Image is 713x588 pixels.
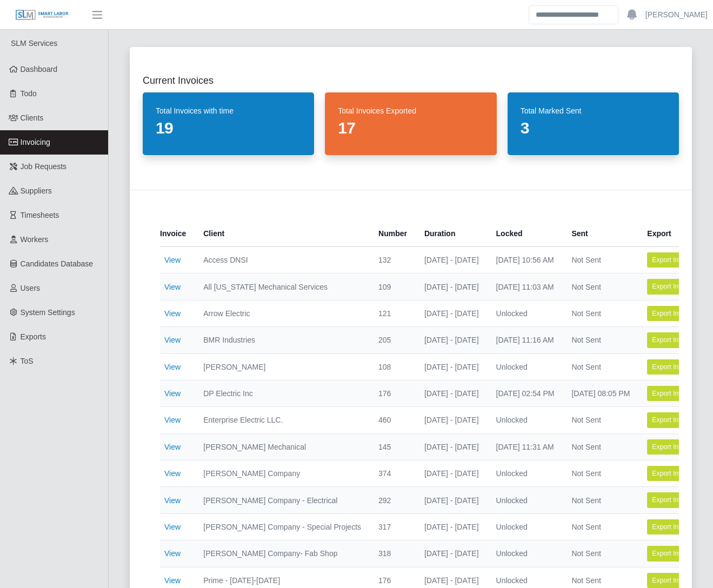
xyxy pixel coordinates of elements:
td: 121 [370,300,416,326]
th: Invoice [160,220,195,247]
span: Todo [21,89,37,98]
input: Search [529,5,618,24]
td: [DATE] - [DATE] [416,407,488,433]
td: Not Sent [563,300,638,326]
td: [DATE] - [DATE] [416,353,488,380]
td: BMR Industries [195,327,370,353]
td: 374 [370,460,416,487]
td: 205 [370,327,416,353]
h2: Current Invoices [143,73,679,88]
a: View [164,523,181,531]
span: Invoicing [21,138,50,146]
td: [DATE] 08:05 PM [563,380,638,406]
button: Export Invoice [647,279,699,294]
a: View [164,469,181,478]
td: Not Sent [563,247,638,273]
a: View [164,389,181,398]
td: [DATE] 10:56 AM [488,247,563,273]
td: Not Sent [563,540,638,567]
span: SLM Services [11,39,57,48]
span: Workers [21,235,49,244]
td: Unlocked [488,353,563,380]
dd: 3 [521,118,666,138]
td: [PERSON_NAME] Company- Fab Shop [195,540,370,567]
span: Users [21,284,41,292]
a: View [164,256,181,264]
a: View [164,549,181,558]
td: [DATE] - [DATE] [416,273,488,300]
td: Arrow Electric [195,300,370,326]
td: [DATE] 11:03 AM [488,273,563,300]
button: Export Invoice [647,359,699,375]
a: View [164,363,181,371]
td: 292 [370,487,416,513]
button: Export Invoice [647,546,699,561]
a: View [164,283,181,291]
td: 460 [370,407,416,433]
td: Not Sent [563,407,638,433]
td: 109 [370,273,416,300]
dt: Total Marked Sent [521,105,666,116]
td: Enterprise Electric LLC. [195,407,370,433]
td: 317 [370,513,416,540]
a: View [164,309,181,318]
td: Not Sent [563,513,638,540]
td: Unlocked [488,300,563,326]
td: Unlocked [488,460,563,487]
button: Export Invoice [647,573,699,588]
td: All [US_STATE] Mechanical Services [195,273,370,300]
th: Locked [488,220,563,247]
td: [DATE] - [DATE] [416,433,488,460]
button: Export Invoice [647,412,699,427]
button: Export Invoice [647,386,699,401]
dt: Total Invoices Exported [338,105,483,116]
td: [DATE] - [DATE] [416,327,488,353]
td: DP Electric Inc [195,380,370,406]
td: 318 [370,540,416,567]
span: System Settings [21,308,75,317]
a: View [164,416,181,424]
span: Clients [21,113,44,122]
img: SLM Logo [15,9,69,21]
span: Dashboard [21,65,58,73]
td: 132 [370,247,416,273]
td: [PERSON_NAME] Company [195,460,370,487]
button: Export Invoice [647,466,699,481]
td: 176 [370,380,416,406]
td: [PERSON_NAME] Mechanical [195,433,370,460]
a: View [164,576,181,585]
td: Unlocked [488,407,563,433]
button: Export Invoice [647,332,699,348]
td: Not Sent [563,327,638,353]
td: [PERSON_NAME] [195,353,370,380]
td: [PERSON_NAME] Company - Electrical [195,487,370,513]
td: Unlocked [488,540,563,567]
td: [DATE] - [DATE] [416,460,488,487]
span: Timesheets [21,211,59,219]
dd: 19 [156,118,301,138]
span: Candidates Database [21,259,94,268]
a: [PERSON_NAME] [645,9,708,21]
td: [DATE] - [DATE] [416,300,488,326]
span: Job Requests [21,162,67,171]
button: Export Invoice [647,492,699,507]
a: View [164,443,181,451]
td: Unlocked [488,487,563,513]
td: Not Sent [563,273,638,300]
th: Number [370,220,416,247]
td: [DATE] 02:54 PM [488,380,563,406]
td: [DATE] - [DATE] [416,487,488,513]
td: Access DNSI [195,247,370,273]
span: Exports [21,332,46,341]
th: Duration [416,220,488,247]
td: [DATE] - [DATE] [416,513,488,540]
td: [DATE] - [DATE] [416,380,488,406]
td: [DATE] 11:31 AM [488,433,563,460]
th: Client [195,220,370,247]
button: Export Invoice [647,306,699,321]
dd: 17 [338,118,483,138]
button: Export Invoice [647,519,699,534]
button: Export Invoice [647,252,699,268]
a: View [164,336,181,344]
button: Export Invoice [647,439,699,455]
